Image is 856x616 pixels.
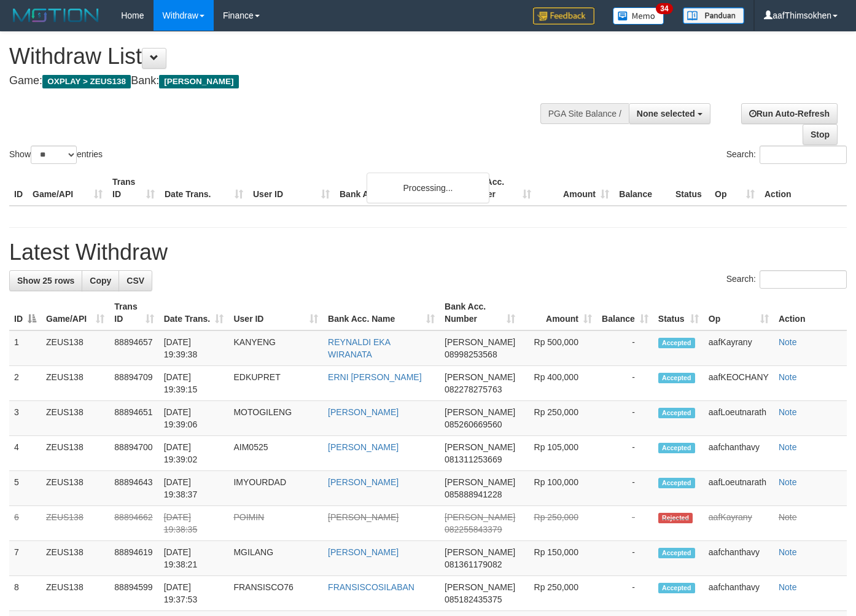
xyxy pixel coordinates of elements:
[109,401,158,436] td: 88894651
[109,541,158,576] td: 88894619
[41,436,109,471] td: ZEUS138
[520,295,597,330] th: Amount: activate to sort column ascending
[540,103,629,124] div: PGA Site Balance /
[9,401,41,436] td: 3
[614,171,671,206] th: Balance
[445,582,515,592] span: [PERSON_NAME]
[9,471,41,506] td: 5
[41,330,109,366] td: ZEUS138
[445,349,497,359] span: Copy 08998253568 to clipboard
[704,436,774,471] td: aafchanthavy
[109,436,158,471] td: 88894700
[41,576,109,611] td: ZEUS138
[658,478,695,488] span: Accepted
[328,372,421,382] a: ERNI [PERSON_NAME]
[760,270,847,289] input: Search:
[779,337,797,347] a: Note
[228,471,323,506] td: IMYOURDAD
[9,44,558,69] h1: Withdraw List
[597,366,653,401] td: -
[597,541,653,576] td: -
[17,276,74,286] span: Show 25 rows
[445,454,502,464] span: Copy 081311253669 to clipboard
[328,547,399,557] a: [PERSON_NAME]
[658,583,695,593] span: Accepted
[653,295,704,330] th: Status: activate to sort column ascending
[726,270,847,289] label: Search:
[520,366,597,401] td: Rp 400,000
[109,506,158,541] td: 88894662
[9,330,41,366] td: 1
[28,171,107,206] th: Game/API
[704,576,774,611] td: aafchanthavy
[9,506,41,541] td: 6
[458,171,536,206] th: Bank Acc. Number
[126,276,144,286] span: CSV
[41,541,109,576] td: ZEUS138
[119,270,152,291] a: CSV
[328,407,399,417] a: [PERSON_NAME]
[520,506,597,541] td: Rp 250,000
[704,541,774,576] td: aafchanthavy
[779,477,797,487] a: Note
[741,103,838,124] a: Run Auto-Refresh
[658,373,695,383] span: Accepted
[9,436,41,471] td: 4
[109,295,158,330] th: Trans ID: activate to sort column ascending
[671,171,710,206] th: Status
[760,146,847,164] input: Search:
[445,512,515,522] span: [PERSON_NAME]
[440,295,520,330] th: Bank Acc. Number: activate to sort column ascending
[328,337,390,359] a: REYNALDI EKA WIRANATA
[779,407,797,417] a: Note
[328,477,399,487] a: [PERSON_NAME]
[658,443,695,453] span: Accepted
[774,295,847,330] th: Action
[760,171,847,206] th: Action
[520,330,597,366] td: Rp 500,000
[41,366,109,401] td: ZEUS138
[656,3,672,14] span: 34
[9,240,847,265] h1: Latest Withdraw
[683,7,744,24] img: panduan.png
[597,436,653,471] td: -
[41,506,109,541] td: ZEUS138
[107,171,160,206] th: Trans ID
[704,295,774,330] th: Op: activate to sort column ascending
[597,330,653,366] td: -
[41,295,109,330] th: Game/API: activate to sort column ascending
[445,442,515,452] span: [PERSON_NAME]
[658,548,695,558] span: Accepted
[520,576,597,611] td: Rp 250,000
[328,512,399,522] a: [PERSON_NAME]
[159,436,229,471] td: [DATE] 19:39:02
[704,401,774,436] td: aafLoeutnarath
[704,366,774,401] td: aafKEOCHANY
[520,401,597,436] td: Rp 250,000
[9,366,41,401] td: 2
[726,146,847,164] label: Search:
[328,582,414,592] a: FRANSISCOSILABAN
[109,576,158,611] td: 88894599
[658,513,693,523] span: Rejected
[658,338,695,348] span: Accepted
[445,477,515,487] span: [PERSON_NAME]
[159,576,229,611] td: [DATE] 19:37:53
[520,436,597,471] td: Rp 105,000
[9,576,41,611] td: 8
[109,366,158,401] td: 88894709
[228,366,323,401] td: EDKUPRET
[248,171,335,206] th: User ID
[445,547,515,557] span: [PERSON_NAME]
[445,524,502,534] span: Copy 082255843379 to clipboard
[90,276,111,286] span: Copy
[228,436,323,471] td: AIM0525
[597,295,653,330] th: Balance: activate to sort column ascending
[597,471,653,506] td: -
[109,330,158,366] td: 88894657
[109,471,158,506] td: 88894643
[779,372,797,382] a: Note
[159,401,229,436] td: [DATE] 19:39:06
[159,295,229,330] th: Date Trans.: activate to sort column ascending
[613,7,664,25] img: Button%20Memo.svg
